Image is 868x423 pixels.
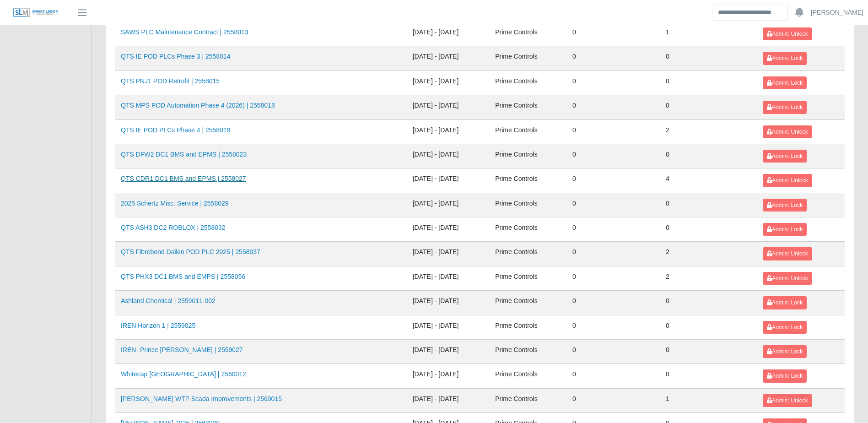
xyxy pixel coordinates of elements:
[763,345,807,358] button: Admin: Lock
[660,22,757,46] td: 1
[767,299,803,306] span: Admin: Lock
[660,388,757,412] td: 1
[767,373,803,379] span: Admin: Lock
[567,388,660,412] td: 0
[763,174,812,187] button: Admin: Unlock
[490,193,567,217] td: Prime Controls
[767,250,808,257] span: Admin: Unlock
[767,153,803,159] span: Admin: Lock
[121,200,229,207] a: 2025 Schertz Misc. Service | 2558029
[763,296,807,309] button: Admin: Lock
[763,223,807,236] button: Admin: Lock
[660,95,757,119] td: 0
[767,324,803,331] span: Admin: Lock
[490,22,567,46] td: Prime Controls
[121,126,230,134] a: QTS IE POD PLCs Phase 4 | 2558019
[767,348,803,355] span: Admin: Lock
[121,297,216,304] a: Ashland Chemical | 2559011-002
[763,150,807,163] button: Admin: Lock
[407,168,490,193] td: [DATE] - [DATE]
[567,364,660,388] td: 0
[763,247,812,260] button: Admin: Unlock
[767,226,803,233] span: Admin: Lock
[490,46,567,70] td: Prime Controls
[121,77,220,85] a: QTS PNJ1 POD Retrofit | 2558015
[567,291,660,315] td: 0
[763,199,807,211] button: Admin: Lock
[767,80,803,86] span: Admin: Lock
[121,395,282,402] a: [PERSON_NAME] WTP Scada Improvements | 2560015
[121,273,245,280] a: QTS PHX3 DC1 BMS and EMPS | 2558056
[767,397,808,404] span: Admin: Unlock
[490,266,567,290] td: Prime Controls
[763,272,812,285] button: Admin: Unlock
[121,53,230,60] a: QTS IE POD PLCs Phase 3 | 2558014
[407,144,490,168] td: [DATE] - [DATE]
[660,46,757,70] td: 0
[407,291,490,315] td: [DATE] - [DATE]
[490,119,567,144] td: Prime Controls
[407,364,490,388] td: [DATE] - [DATE]
[490,291,567,315] td: Prime Controls
[121,248,260,255] a: QTS Fibrebond Daikin POD PLC 2025 | 2558037
[767,177,808,184] span: Admin: Unlock
[490,144,567,168] td: Prime Controls
[567,168,660,193] td: 0
[660,168,757,193] td: 4
[407,46,490,70] td: [DATE] - [DATE]
[763,52,807,65] button: Admin: Lock
[490,339,567,363] td: Prime Controls
[121,346,243,353] a: IREN- Prince [PERSON_NAME] | 2559027
[660,217,757,242] td: 0
[121,224,226,231] a: QTS ASH3 DC2 ROBLOX | 2558032
[490,217,567,242] td: Prime Controls
[407,266,490,290] td: [DATE] - [DATE]
[407,70,490,95] td: [DATE] - [DATE]
[13,8,59,18] img: SLM Logo
[407,95,490,119] td: [DATE] - [DATE]
[767,275,808,282] span: Admin: Unlock
[567,266,660,290] td: 0
[567,315,660,339] td: 0
[660,144,757,168] td: 0
[121,175,246,182] a: QTS CDR1 DC1 BMS and EPMS | 2558027
[811,8,863,17] a: [PERSON_NAME]
[567,217,660,242] td: 0
[407,217,490,242] td: [DATE] - [DATE]
[407,388,490,412] td: [DATE] - [DATE]
[660,364,757,388] td: 0
[660,315,757,339] td: 0
[660,193,757,217] td: 0
[763,125,812,138] button: Admin: Unlock
[407,22,490,46] td: [DATE] - [DATE]
[660,119,757,144] td: 2
[763,76,807,89] button: Admin: Lock
[767,31,808,37] span: Admin: Unlock
[490,70,567,95] td: Prime Controls
[660,291,757,315] td: 0
[712,5,788,21] input: Search
[490,242,567,266] td: Prime Controls
[567,22,660,46] td: 0
[767,129,808,135] span: Admin: Unlock
[567,46,660,70] td: 0
[660,70,757,95] td: 0
[763,369,807,382] button: Admin: Lock
[567,144,660,168] td: 0
[407,119,490,144] td: [DATE] - [DATE]
[567,70,660,95] td: 0
[121,322,195,329] a: IREN Horizon 1 | 2559025
[490,168,567,193] td: Prime Controls
[490,364,567,388] td: Prime Controls
[660,266,757,290] td: 2
[660,242,757,266] td: 2
[490,388,567,412] td: Prime Controls
[567,193,660,217] td: 0
[763,27,812,40] button: Admin: Unlock
[121,151,247,158] a: QTS DFW2 DC1 BMS and EPMS | 2558023
[407,315,490,339] td: [DATE] - [DATE]
[121,28,248,36] a: SAWS PLC Maintenance Contract | 2558013
[121,102,275,109] a: QTS MPS POD Automation Phase 4 (2026) | 2558018
[763,321,807,334] button: Admin: Lock
[490,315,567,339] td: Prime Controls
